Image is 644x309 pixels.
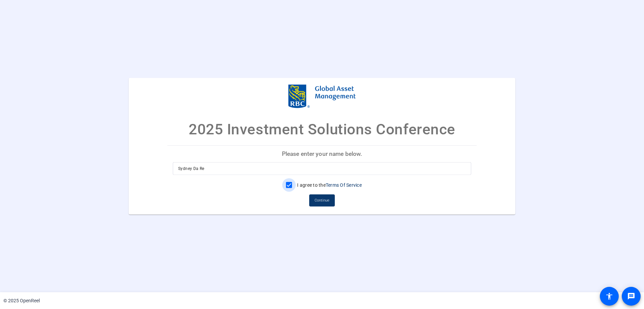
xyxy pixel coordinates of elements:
div: © 2025 OpenReel [3,297,40,304]
mat-icon: message [627,292,635,300]
input: Enter your name [178,164,466,172]
a: Terms Of Service [326,182,362,187]
p: 2025 Investment Solutions Conference [189,118,455,140]
span: Continue [315,195,329,205]
mat-icon: accessibility [605,292,613,300]
button: Continue [309,194,335,206]
img: company-logo [288,85,356,108]
p: Please enter your name below. [167,146,477,162]
label: I agree to the [296,181,362,188]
